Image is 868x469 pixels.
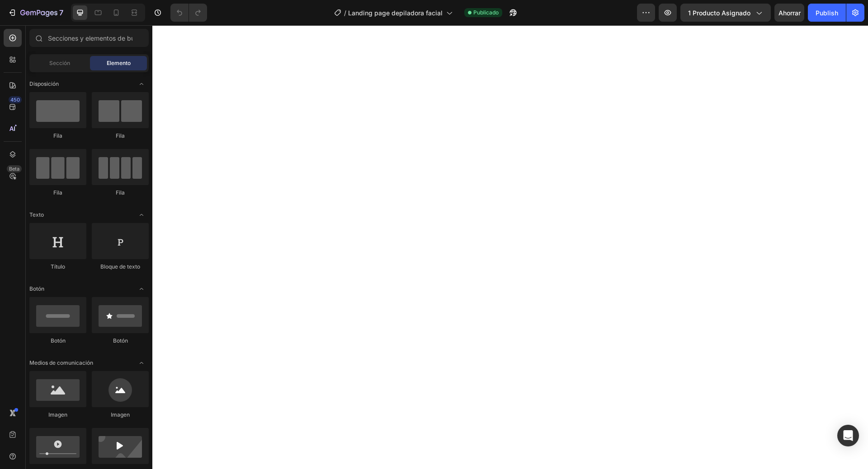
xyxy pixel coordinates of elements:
[348,8,443,18] span: Landing page depiladora facial
[111,411,130,418] font: Imagen
[107,60,131,66] font: Elemento
[100,263,140,270] font: Bloque de texto
[170,4,207,22] div: Deshacer/Rehacer
[9,166,19,172] font: Beta
[10,97,20,103] font: 450
[344,8,346,18] span: /
[29,80,59,87] font: Disposición
[48,411,67,418] font: Imagen
[134,282,149,296] span: Abrir palanca
[134,356,149,370] span: Abrir palanca
[808,4,846,22] button: Publish
[29,285,44,292] font: Botón
[29,29,149,47] input: Secciones y elementos de búsqueda
[134,208,149,222] span: Abrir palanca
[152,25,868,469] iframe: Área de diseño
[774,4,804,22] button: Ahorrar
[837,425,859,446] div: Open Intercom Messenger
[51,263,65,270] font: Título
[688,9,750,17] font: 1 producto asignado
[29,359,93,366] font: Medios de comunicación
[778,9,801,17] font: Ahorrar
[113,337,128,344] font: Botón
[4,4,67,22] button: 7
[134,77,149,91] span: Abrir palanca
[116,189,125,196] font: Fila
[53,132,62,139] font: Fila
[53,189,62,196] font: Fila
[116,132,125,139] font: Fila
[59,8,63,17] font: 7
[816,8,838,18] div: Publish
[51,337,66,344] font: Botón
[680,4,771,22] button: 1 producto asignado
[49,60,70,66] font: Sección
[29,211,44,218] font: Texto
[473,9,499,16] font: Publicado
